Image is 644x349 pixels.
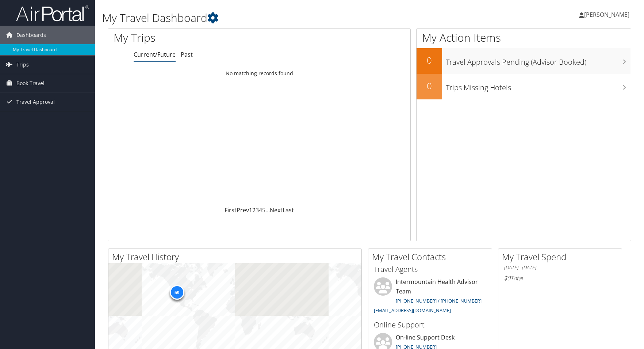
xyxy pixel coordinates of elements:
[374,264,486,274] h3: Travel Agents
[446,53,631,67] h3: Travel Approvals Pending (Advisor Booked)
[417,54,442,67] h2: 0
[504,274,616,282] h6: Total
[504,264,616,271] h6: [DATE] - [DATE]
[112,251,361,263] h2: My Travel History
[374,320,486,330] h3: Online Support
[504,274,510,282] span: $0
[417,80,442,92] h2: 0
[16,5,89,22] img: airportal-logo.png
[249,206,252,214] a: 1
[372,251,492,263] h2: My Travel Contacts
[108,67,410,80] td: No matching records found
[102,10,459,26] h1: My Travel Dashboard
[16,56,29,74] span: Trips
[270,206,283,214] a: Next
[169,285,184,300] div: 59
[265,206,270,214] span: …
[502,251,622,263] h2: My Travel Spend
[225,206,237,214] a: First
[252,206,256,214] a: 2
[417,48,631,74] a: 0Travel Approvals Pending (Advisor Booked)
[114,30,279,45] h1: My Trips
[283,206,294,214] a: Last
[181,50,193,58] a: Past
[237,206,249,214] a: Prev
[16,93,55,111] span: Travel Approval
[579,4,637,26] a: [PERSON_NAME]
[417,30,631,45] h1: My Action Items
[16,26,46,44] span: Dashboards
[259,206,262,214] a: 4
[370,277,490,316] li: Intermountain Health Advisor Team
[584,11,629,19] span: [PERSON_NAME]
[417,74,631,99] a: 0Trips Missing Hotels
[446,79,631,93] h3: Trips Missing Hotels
[396,297,482,304] a: [PHONE_NUMBER] / [PHONE_NUMBER]
[256,206,259,214] a: 3
[262,206,265,214] a: 5
[134,50,176,58] a: Current/Future
[16,74,45,92] span: Book Travel
[374,307,451,314] a: [EMAIL_ADDRESS][DOMAIN_NAME]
